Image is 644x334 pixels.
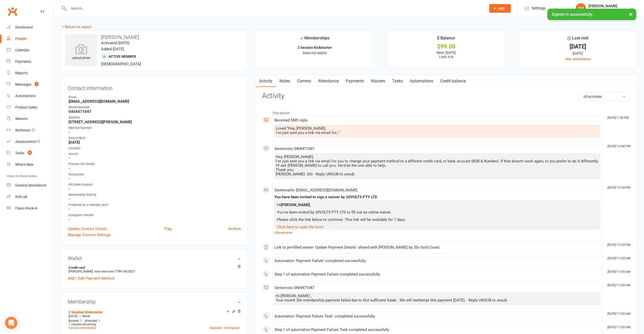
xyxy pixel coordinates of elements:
a: Add / Edit Payment Method [68,275,114,281]
div: People [15,37,27,41]
div: Instagram Handle [69,213,241,218]
div: Tasks [15,151,24,155]
a: Payments [7,56,54,67]
div: Step 1 of automation Payment Failure Task completed successfully [274,328,600,332]
a: Workouts [7,125,54,136]
div: Messages [15,82,31,86]
a: Payments [342,75,367,87]
a: Comms [293,75,315,87]
div: [PERSON_NAME] [588,4,617,8]
div: Waivers [15,117,28,121]
p: Next: [DATE] Last: n/a [392,51,501,59]
div: — [67,314,241,318]
i: [DATE] 11:05 AM [607,283,630,287]
div: Hi [PERSON_NAME] , Your recent 20v membership payment failed due to Not sufficient funds . We wil... [276,294,599,302]
span: 1 classes remaining [69,323,96,326]
a: Return to report [61,25,91,29]
i: [DATE] 1:38 PM [607,116,628,119]
h3: Activity [262,92,630,100]
a: view attendance [565,57,591,61]
button: Add [489,4,511,13]
i: [DATE] 11:05 AM [607,256,630,260]
div: Received SMS reply [274,118,600,123]
span: Signed in successfully. [552,12,593,17]
div: Roll call [15,195,27,199]
div: Last visit [567,35,588,44]
p: Please click the link below to continue. This link will be available for 7 days. [276,217,599,224]
div: You have been invited to sign a waiver by 20VOLTS PTY LTD [274,195,600,199]
h3: Membership [68,299,241,305]
strong: - [69,197,241,201]
a: Notes [276,75,293,87]
a: Reports [7,67,54,79]
span: Attended: 1 [85,319,100,323]
span: xxxx xxxx xxxx 7789 [94,269,122,273]
a: Messages 1 [7,79,54,90]
div: Assessments [15,140,40,144]
div: Loved “Hey, [PERSON_NAME]. I've just sent you a link via email for…” [276,126,599,135]
strong: - [69,166,241,171]
strong: [PERSON_NAME] [281,203,310,207]
a: 2 Session Kickstarter [69,310,103,314]
div: [DATE] [523,51,632,56]
span: [DEMOGRAPHIC_DATA] [101,62,141,66]
a: Class kiosk mode [7,203,54,214]
strong: 2 Session Kickstarter [298,45,332,50]
div: Workouts [15,128,30,132]
a: Upgrade / Downgrade [209,326,240,330]
p: Hi , [276,202,599,209]
i: [DATE] 11:05 AM [607,270,630,274]
i: [DATE] 12:55 PM [607,243,630,247]
time: Activated [DATE] [101,41,129,45]
span: Active member [108,54,136,58]
div: Class check-in [15,206,38,210]
a: General attendance kiosk mode [7,180,54,191]
div: Calendar [15,48,29,52]
a: Dashboard [7,22,54,33]
a: Roll call [7,191,54,203]
div: Automations [15,94,36,98]
h3: Wallet [68,255,241,261]
i: [DATE] 12:58 PM [607,144,630,148]
i: [DATE] 12:55 PM [607,186,630,189]
div: Product Sales [15,105,37,109]
li: [PERSON_NAME] [68,265,241,274]
strong: - [69,187,241,191]
li: This Month [262,108,630,116]
span: [DATE] [69,314,77,318]
div: HQ Sales Support [69,182,241,187]
a: Manage Comms Settings [68,232,111,238]
div: Open Intercom Messenger [5,317,17,329]
a: Automations [7,90,54,102]
a: Credit balance [436,75,469,87]
span: 1 [35,82,39,86]
div: GP [576,3,586,13]
div: Address [69,115,241,120]
div: Reports [15,71,28,75]
a: What's New [7,159,54,170]
a: Waivers [7,113,54,125]
div: Date of Birth [69,136,241,141]
div: Memberships [300,35,329,44]
strong: [DATE] [69,140,241,145]
span: Booked: 1 [69,319,82,323]
h3: Contact information [68,83,241,91]
a: Attendance [315,75,342,87]
time: Added [DATE] [101,47,124,51]
span: Sent sms to 0404471047 [274,146,314,151]
div: Hey, [PERSON_NAME]. I've just sent you a link via email for you to change your payment method to ... [276,155,599,176]
a: Flag [164,226,171,232]
span: Does not expire [303,51,327,55]
div: upload photo [65,44,97,61]
a: Archive [228,226,241,232]
i: [DATE] 11:05 AM [607,325,630,329]
div: $ Balance [437,35,455,44]
span: Sent sms to 0404471047 [274,285,314,290]
a: Cancel membership [69,326,96,330]
div: Membership Sold By [69,192,241,197]
span: 6 [28,150,32,155]
div: Link to pre-filled waiver 'Update Payment Details' shared with [PERSON_NAME] by 20v Gold Coast. [274,245,600,250]
a: Calendar [7,44,54,56]
input: Search... [67,5,483,12]
div: source [69,151,241,156]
